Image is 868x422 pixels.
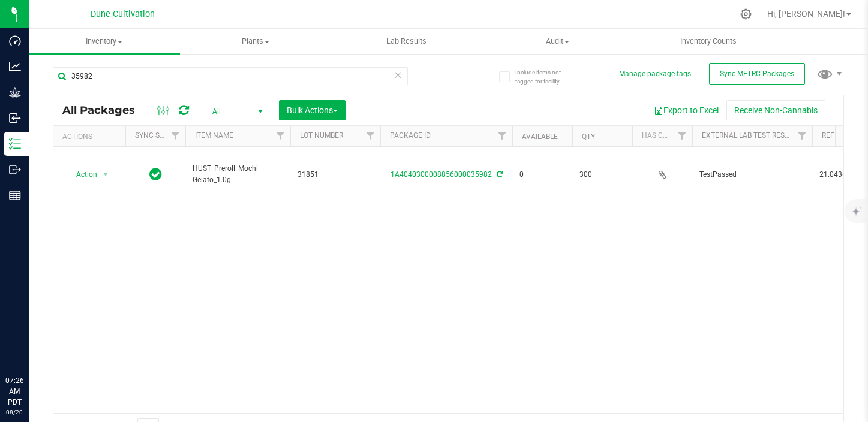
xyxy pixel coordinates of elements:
[579,169,625,180] span: 300
[9,138,21,150] inline-svg: Inventory
[135,131,181,140] a: Sync Status
[287,106,338,115] span: Bulk Actions
[582,132,595,141] a: Qty
[646,100,726,120] button: Export to Excel
[519,169,565,180] span: 0
[672,126,692,146] a: Filter
[300,131,343,140] a: Lot Number
[29,29,180,54] a: Inventory
[390,131,431,140] a: Package ID
[271,126,290,146] a: Filter
[619,69,691,79] button: Manage package tags
[391,170,492,179] a: 1A4040300008856000035982
[495,170,503,179] span: Sync from Compliance System
[720,70,794,78] span: Sync METRC Packages
[699,169,805,180] span: TestPassed
[738,8,753,20] div: Manage settings
[767,9,845,19] span: Hi, [PERSON_NAME]!
[361,126,380,146] a: Filter
[12,326,48,362] iframe: Resource center
[370,36,443,47] span: Lab Results
[181,36,331,47] span: Plants
[702,131,796,140] a: External Lab Test Result
[195,131,233,140] a: Item Name
[664,36,753,47] span: Inventory Counts
[53,67,408,85] input: Search Package ID, Item Name, SKU, Lot or Part Number...
[29,36,180,47] span: Inventory
[632,126,692,147] th: Has COA
[9,112,21,124] inline-svg: Inbound
[180,29,331,54] a: Plants
[9,189,21,201] inline-svg: Reports
[492,126,512,146] a: Filter
[515,68,575,86] span: Include items not tagged for facility
[149,166,162,183] span: In Sync
[98,166,113,183] span: select
[522,132,558,141] a: Available
[5,408,23,417] p: 08/20
[394,67,403,83] span: Clear
[5,375,23,408] p: 07:26 AM PDT
[62,104,147,117] span: All Packages
[482,36,632,47] span: Audit
[709,63,805,85] button: Sync METRC Packages
[62,132,121,141] div: Actions
[633,29,784,54] a: Inventory Counts
[792,126,812,146] a: Filter
[9,164,21,176] inline-svg: Outbound
[331,29,482,54] a: Lab Results
[9,86,21,98] inline-svg: Grow
[65,166,98,183] span: Action
[726,100,825,120] button: Receive Non-Cannabis
[166,126,185,146] a: Filter
[298,169,373,180] span: 31851
[9,61,21,73] inline-svg: Analytics
[91,9,155,19] span: Dune Cultivation
[482,29,633,54] a: Audit
[9,35,21,47] inline-svg: Dashboard
[193,163,283,186] span: HUST_Preroll_Mochi Gelato_1.0g
[279,100,346,120] button: Bulk Actions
